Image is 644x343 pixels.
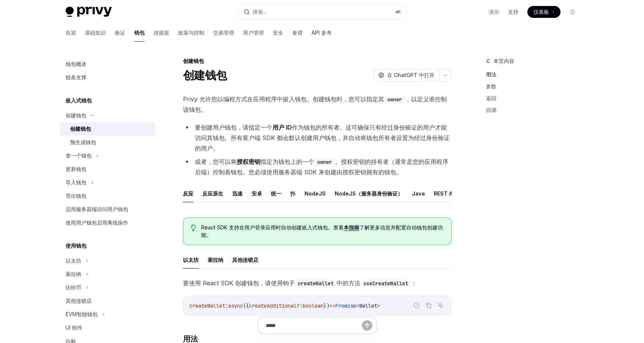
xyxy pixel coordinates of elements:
button: 索拉纳 [208,251,223,269]
img: 灯光标志 [66,7,112,17]
a: 连接器 [154,24,169,42]
a: 本指南 [344,224,359,231]
svg: 提示 [191,225,196,231]
font: 在 ChatGPT 中打开 [387,72,435,78]
button: 复制代码块中的内容 [424,301,433,310]
font: 反应原生 [202,190,223,197]
span: createWallet [189,302,225,309]
span: Promise [335,302,356,309]
font: 更新钱包 [66,166,86,172]
font: 反应 [183,190,193,197]
font: 安卓 [252,190,262,197]
font: 链条支撑 [66,74,86,80]
font: 钱包 [134,29,145,36]
a: 使用用户钱包启用离线操作 [60,216,155,229]
font: 支持 [508,9,518,15]
a: 钱包概述 [60,57,155,71]
button: 迅速 [232,185,243,202]
font: 其他连锁店 [232,257,258,263]
font: 钱包概述 [66,61,86,67]
font: 用户 ID [272,124,292,131]
a: 钱包 [134,24,145,42]
font: 使用钱包 [66,242,86,249]
font: 以太坊 [183,257,199,263]
font: 返回 [486,95,496,101]
font: 迅速 [232,190,243,197]
a: 基础知识 [85,24,106,42]
button: 反应 [183,185,193,202]
button: 安卓 [252,185,262,202]
font: 安全 [273,29,283,36]
button: 扑 [290,185,296,202]
a: 导出钱包 [60,189,155,203]
font: 统一 [271,190,281,197]
font: NodeJS（服务器身份验证） [335,190,403,197]
font: 欢迎 [66,29,76,36]
span: ({ [243,302,249,309]
font: 扑 [290,190,296,197]
font: 要使用 React SDK 创建钱包，请使用钩子 [183,279,295,287]
font: 搜索... [253,9,266,15]
font: 回调 [486,107,496,113]
font: Privy 允许您以编程方式在应用程序中嵌入钱包。创建钱包时，您可以指定其 [183,95,384,103]
font: 食谱 [292,29,303,36]
font: 用法 [486,71,496,77]
font: 中的方法 [337,279,360,287]
a: 演示 [489,8,499,16]
button: 切换暗模式 [566,6,578,18]
font: 预生成钱包 [70,139,96,145]
span: => [329,302,335,309]
span: ?: [297,302,303,309]
button: 询问人工智能 [436,301,445,310]
font: 使用用户钱包启用离线操作 [66,219,128,226]
font: 作为钱包的所有者。这可确保只有经过身份验证的用户才能访问其钱包。所有客户端 SDK 都会默认创建用户钱包，并自动将钱包所有者设置为经过身份验证的用户。 [195,124,450,152]
font: 要创建用户钱包，请指定一个 [195,124,272,131]
font: 基础知识 [85,29,106,36]
a: 链条支撑 [60,71,155,84]
a: 参数 [486,80,584,92]
a: API 参考 [312,24,332,42]
button: NodeJS（服务器身份验证） [335,185,403,202]
a: 交易管理 [213,24,234,42]
font: 授权密钥 [237,158,261,165]
a: 仪表板 [527,6,561,18]
span: > [377,302,380,309]
code: createWallet [295,279,337,288]
button: Java [412,185,425,202]
font: 用户管理 [243,29,264,36]
font: 启用服务器端访问用户钱包 [66,206,128,212]
font: 其他连锁店 [66,298,92,304]
a: 用户管理 [243,24,264,42]
font: 索拉纳 [208,257,223,263]
code: useCreateWallet [360,279,411,288]
a: UI 组件 [60,321,155,334]
a: 欢迎 [66,24,76,42]
font: 导出钱包 [66,193,86,199]
span: Wallet [359,302,377,309]
font: 参数 [486,83,496,89]
a: 更新钱包 [60,162,155,176]
font: 本页内容 [493,58,514,64]
button: 报告错误代码 [412,301,422,310]
font: 本指南 [344,224,359,231]
font: 拿一个钱包 [66,152,92,159]
a: 启用服务器端访问用户钱包 [60,203,155,216]
button: NodeJS [304,185,326,202]
button: 搜索...⌘K [239,5,405,19]
span: < [356,302,359,309]
font: K [398,9,401,15]
button: 统一 [271,185,281,202]
font: 以太坊 [66,257,81,264]
a: 支持 [508,8,518,16]
font: API 参考 [312,29,332,36]
font: 演示 [489,9,499,15]
font: Java [412,190,425,197]
font: ： [411,279,417,287]
font: 创建钱包 [66,112,86,118]
button: 在 ChatGPT 中打开 [373,69,439,82]
font: 仪表板 [533,9,549,15]
a: 其他连锁店 [60,294,155,308]
font: 嵌入式钱包 [66,97,92,104]
font: 验证 [115,29,125,36]
a: 验证 [115,24,125,42]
